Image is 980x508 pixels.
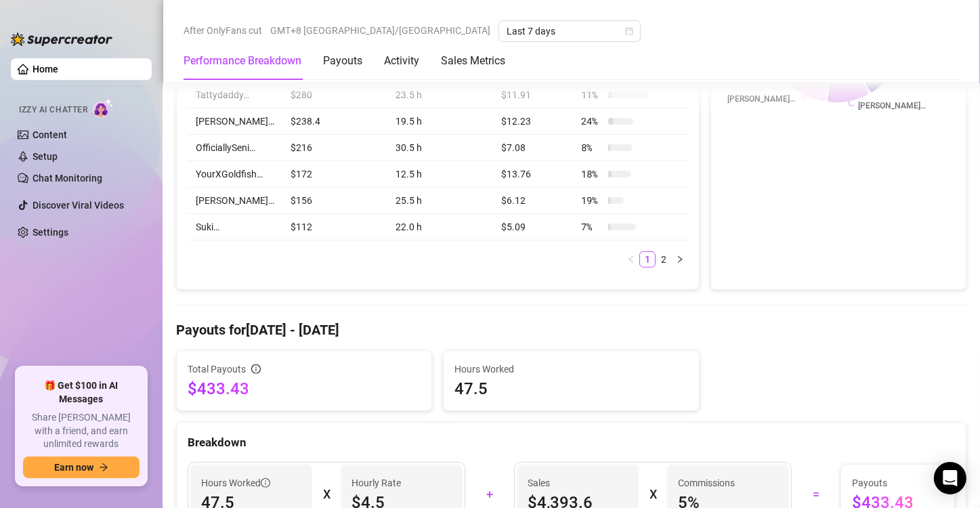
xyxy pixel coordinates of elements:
span: Hours Worked [454,362,687,377]
span: info-circle [261,478,270,488]
div: Sales Metrics [441,53,505,69]
span: left [627,255,635,263]
td: OfficiallySeni… [188,135,282,161]
a: Setup [33,151,58,162]
td: Suki… [188,214,282,240]
div: Breakdown [188,433,955,452]
td: [PERSON_NAME]… [188,188,282,214]
span: Sales [528,475,628,490]
td: 19.5 h [387,108,493,135]
td: $238.4 [282,108,387,135]
span: Earn now [54,462,93,473]
td: $6.12 [493,188,573,214]
a: Home [33,64,58,75]
a: Chat Monitoring [33,173,102,184]
span: Total Payouts [188,362,246,377]
img: AI Chatter [93,98,114,118]
td: $12.23 [493,108,573,135]
td: $216 [282,135,387,161]
span: Izzy AI Chatter [19,104,87,117]
span: 7 % [581,219,603,234]
a: Content [33,129,67,140]
h4: Payouts for [DATE] - [DATE] [176,320,966,339]
div: Payouts [323,53,362,69]
span: 8 % [581,140,603,155]
div: Open Intercom Messenger [934,462,966,494]
img: logo-BBDzfeDw.svg [11,33,112,46]
span: Hours Worked [201,475,270,490]
span: 🎁 Get $100 in AI Messages [23,379,140,406]
td: $5.09 [493,214,573,240]
article: Hourly Rate [351,475,401,490]
div: + [473,484,506,505]
td: $13.76 [493,161,573,188]
td: $156 [282,188,387,214]
td: [PERSON_NAME]… [188,108,282,135]
article: Commissions [678,475,735,490]
span: 19 % [581,193,603,208]
td: YourXGoldfish… [188,161,282,188]
span: After OnlyFans cut [184,20,262,41]
span: right [676,255,684,263]
td: $7.08 [493,135,573,161]
span: 18 % [581,167,603,182]
div: = [800,484,832,505]
button: left [623,251,639,268]
span: Share [PERSON_NAME] with a friend, and earn unlimited rewards [23,411,140,451]
span: Payouts [852,475,943,490]
td: Tattydaddy… [188,82,282,108]
li: 2 [656,251,672,268]
span: 11 % [581,87,603,102]
a: 1 [640,252,655,267]
button: right [672,251,688,268]
td: $112 [282,214,387,240]
span: 24 % [581,114,603,129]
li: 1 [639,251,656,268]
div: X [323,484,330,505]
button: Earn nowarrow-right [23,457,140,478]
a: Discover Viral Videos [33,200,124,211]
div: Activity [384,53,419,69]
span: info-circle [251,364,261,374]
td: $11.91 [493,82,573,108]
td: 30.5 h [387,135,493,161]
span: calendar [625,27,633,35]
span: $433.43 [188,378,421,400]
text: [PERSON_NAME]… [858,101,926,110]
td: 22.0 h [387,214,493,240]
div: X [649,484,656,505]
td: 12.5 h [387,161,493,188]
td: 25.5 h [387,188,493,214]
span: Last 7 days [507,21,633,41]
span: GMT+8 [GEOGRAPHIC_DATA]/[GEOGRAPHIC_DATA] [270,20,490,41]
span: arrow-right [99,463,108,472]
span: 47.5 [454,378,687,400]
li: Next Page [672,251,688,268]
td: $172 [282,161,387,188]
td: 23.5 h [387,82,493,108]
a: 2 [656,252,671,267]
td: $280 [282,82,387,108]
a: Settings [33,227,68,238]
li: Previous Page [623,251,639,268]
div: Performance Breakdown [184,53,301,69]
text: [PERSON_NAME]… [727,94,794,104]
